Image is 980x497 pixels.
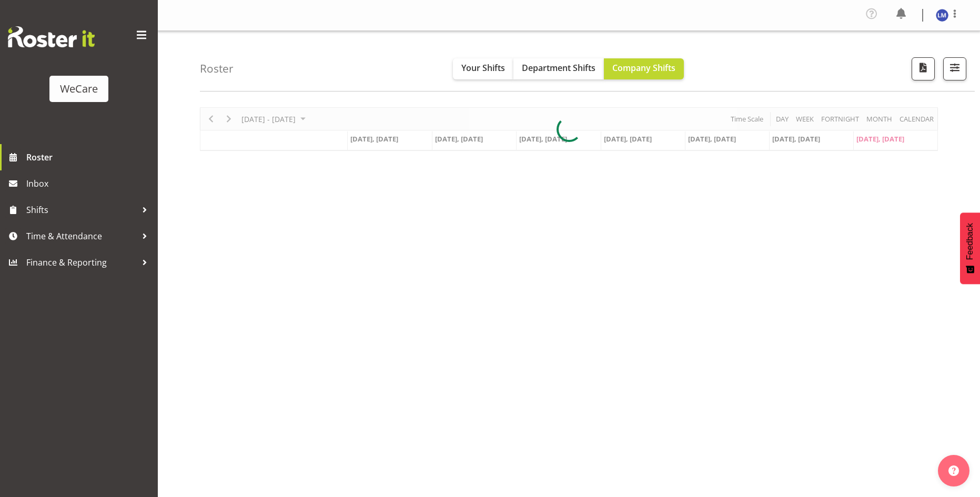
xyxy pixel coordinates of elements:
[522,62,595,74] span: Department Shifts
[26,176,153,191] span: Inbox
[8,26,95,47] img: Rosterit website logo
[26,149,153,165] span: Roster
[948,465,959,476] img: help-xxl-2.png
[604,58,684,79] button: Company Shifts
[912,57,935,80] button: Download a PDF of the roster according to the set date range.
[960,212,980,284] button: Feedback - Show survey
[461,62,505,74] span: Your Shifts
[200,63,234,75] h4: Roster
[513,58,604,79] button: Department Shifts
[60,81,98,97] div: WeCare
[612,62,675,74] span: Company Shifts
[965,223,975,260] span: Feedback
[943,57,966,80] button: Filter Shifts
[936,9,948,22] img: lainie-montgomery10478.jpg
[453,58,513,79] button: Your Shifts
[26,255,137,270] span: Finance & Reporting
[26,228,137,244] span: Time & Attendance
[26,202,137,218] span: Shifts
